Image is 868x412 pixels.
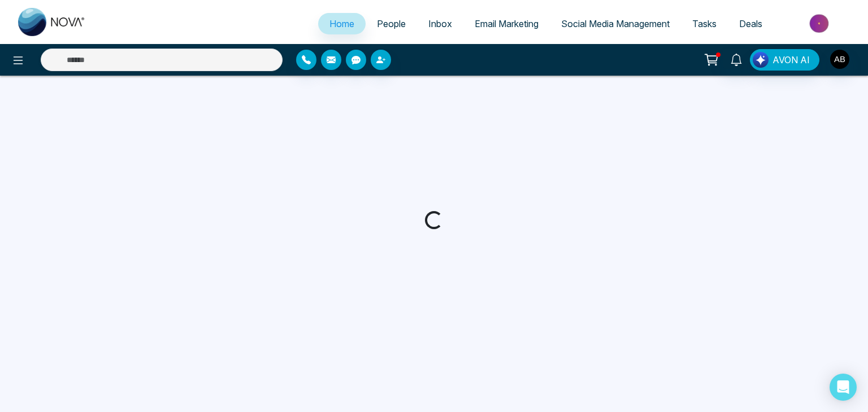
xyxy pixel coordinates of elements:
[728,13,774,34] a: Deals
[377,18,406,29] span: People
[329,18,354,29] span: Home
[550,13,681,34] a: Social Media Management
[779,11,861,36] img: Market-place.gif
[561,18,670,29] span: Social Media Management
[739,18,762,29] span: Deals
[830,374,857,401] div: Open Intercom Messenger
[830,50,849,69] img: User Avatar
[318,13,366,34] a: Home
[475,18,539,29] span: Email Marketing
[681,13,728,34] a: Tasks
[366,13,417,34] a: People
[18,8,86,36] img: Nova CRM Logo
[463,13,550,34] a: Email Marketing
[772,53,810,67] span: AVON AI
[428,18,452,29] span: Inbox
[692,18,717,29] span: Tasks
[417,13,463,34] a: Inbox
[753,52,769,68] img: Lead Flow
[750,49,819,71] button: AVON AI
